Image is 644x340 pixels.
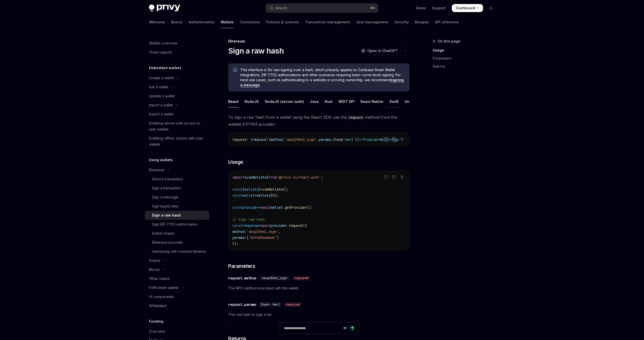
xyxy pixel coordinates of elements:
span: provider [243,205,259,210]
span: Promise [363,137,377,142]
span: hash [335,137,343,142]
div: required [293,276,311,281]
span: const [232,205,243,210]
button: Open in ChatGPT [358,47,401,55]
span: (); [307,205,313,210]
button: Ask AI [399,174,405,180]
span: , [317,137,319,142]
div: request.params [228,302,256,307]
span: , [279,229,281,234]
span: { [269,137,271,142]
span: }); [232,241,238,246]
span: } [267,175,269,180]
div: Rust [325,96,333,107]
span: . [287,223,289,228]
div: Search... [275,5,289,11]
span: Hex [345,137,351,142]
span: The raw hash to sign over. [228,312,410,318]
span: : [331,137,333,142]
div: Ethereum provider [152,239,183,245]
h5: Funding [149,318,163,324]
span: = [261,187,263,192]
span: wallets [257,193,271,198]
a: Sign a message [145,193,209,202]
span: [ [333,137,335,142]
button: Toggle Solana section [145,256,209,265]
span: = [259,223,261,228]
div: React Native [360,96,383,107]
div: Update a wallet [149,93,175,99]
a: Policies & controls [266,16,299,28]
div: Overview [149,328,165,334]
span: [hash: Hex] [260,303,280,307]
a: UI components [145,292,209,301]
span: const [232,223,243,228]
span: To sign a raw hash from a wallet using the React SDK use the method from the wallets EIP1193 prov... [228,114,410,128]
div: Sign typed data [152,203,178,209]
div: Whitelabel [149,303,167,309]
span: params: [232,235,247,240]
span: = [255,193,257,198]
button: Toggle EVM smart wallets section [145,283,209,292]
button: Open search [266,4,378,13]
span: } [259,187,261,192]
span: response [243,223,259,228]
a: Enabling server-side access to user wallets [145,119,209,134]
div: NodeJS [245,96,259,107]
span: params [319,137,331,142]
span: import [232,175,245,180]
div: REST API [339,96,354,107]
span: ] }) [351,137,359,142]
button: Ask AI [399,136,405,143]
span: const [232,193,243,198]
a: Export a wallet [145,110,209,119]
div: Swift [389,96,398,107]
span: 'secp256k1_sign' [285,137,317,142]
button: Send message [349,325,356,332]
div: Unity [405,96,414,107]
div: Ethereum [228,39,410,44]
a: Other chains [145,274,209,283]
span: [ [247,235,249,240]
span: 'secp256k1_sign' [247,229,279,234]
span: : [283,137,285,142]
a: Parameters [433,54,499,62]
button: Copy the contents from the code block [391,136,397,143]
button: Toggle dark mode [487,4,495,12]
div: Wallets overview [149,40,177,46]
span: from [269,175,277,180]
span: [ [271,193,273,198]
code: request [347,115,365,120]
a: API reference [435,16,459,28]
a: Chain support [145,48,209,57]
a: Support [432,6,446,11]
span: useWallets [263,187,283,192]
a: Basics [171,16,183,28]
span: ({ [303,223,307,228]
span: ; [321,175,323,180]
div: Bitcoin [149,267,160,273]
span: HexString [379,137,397,142]
div: Switch chains [152,230,174,236]
span: { [245,175,247,180]
span: : [267,137,269,142]
span: await [261,223,271,228]
span: (); [283,187,289,192]
span: . [283,205,285,210]
button: Toggle Bitcoin section [145,265,209,274]
span: '0xTheRawHash' [249,235,277,240]
a: Sign EIP-7702 authorization [145,220,209,229]
div: Chain support [149,49,172,55]
button: Toggle Get a wallet section [145,82,209,92]
a: Switch chains [145,229,209,238]
span: getProvider [285,205,307,210]
a: Returns [433,62,499,70]
button: Report incorrect code [383,136,389,143]
span: provider [271,223,287,228]
span: Parameters [228,263,255,270]
span: wallet [271,205,283,210]
a: Authentication [189,16,215,28]
div: Other chains [149,276,170,282]
div: Create a wallet [149,75,174,81]
a: Whitelabel [145,301,209,310]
